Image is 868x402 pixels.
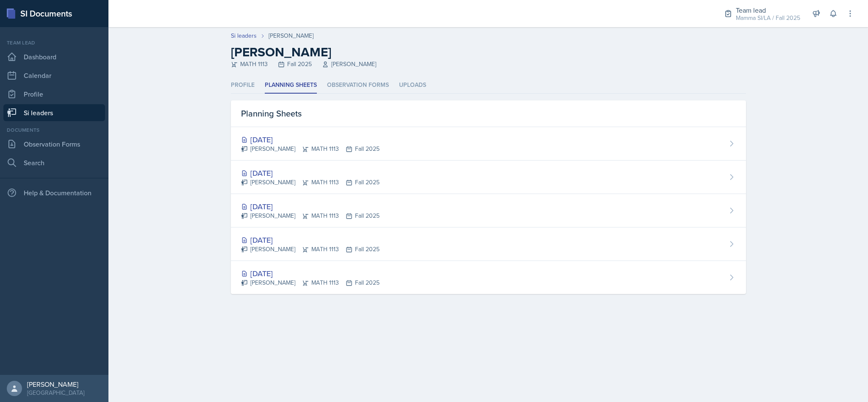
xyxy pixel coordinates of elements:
[241,134,380,145] div: [DATE]
[3,136,105,152] a: Observation Forms
[231,227,746,261] a: [DATE] [PERSON_NAME]MATH 1113Fall 2025
[27,388,84,397] div: [GEOGRAPHIC_DATA]
[3,67,105,84] a: Calendar
[3,48,105,65] a: Dashboard
[231,194,746,227] a: [DATE] [PERSON_NAME]MATH 1113Fall 2025
[736,5,800,15] div: Team lead
[241,178,380,187] div: [PERSON_NAME] MATH 1113 Fall 2025
[241,268,380,279] div: [DATE]
[231,261,746,294] a: [DATE] [PERSON_NAME]MATH 1113Fall 2025
[241,245,380,254] div: [PERSON_NAME] MATH 1113 Fall 2025
[3,126,105,134] div: Documents
[231,100,746,127] div: Planning Sheets
[3,39,105,47] div: Team lead
[3,86,105,103] a: Profile
[231,127,746,161] a: [DATE] [PERSON_NAME]MATH 1113Fall 2025
[231,77,255,94] li: Profile
[269,31,313,40] div: [PERSON_NAME]
[231,31,257,40] a: Si leaders
[265,77,317,94] li: Planning Sheets
[241,234,380,246] div: [DATE]
[3,104,105,121] a: Si leaders
[241,167,380,179] div: [DATE]
[241,144,380,153] div: [PERSON_NAME] MATH 1113 Fall 2025
[241,278,380,287] div: [PERSON_NAME] MATH 1113 Fall 2025
[399,77,426,94] li: Uploads
[3,184,105,201] div: Help & Documentation
[736,14,800,22] div: Mamma SI/LA / Fall 2025
[231,60,746,69] div: MATH 1113 Fall 2025 [PERSON_NAME]
[241,211,380,220] div: [PERSON_NAME] MATH 1113 Fall 2025
[231,161,746,194] a: [DATE] [PERSON_NAME]MATH 1113Fall 2025
[327,77,389,94] li: Observation Forms
[27,380,84,388] div: [PERSON_NAME]
[231,44,746,60] h2: [PERSON_NAME]
[241,201,380,212] div: [DATE]
[3,154,105,171] a: Search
